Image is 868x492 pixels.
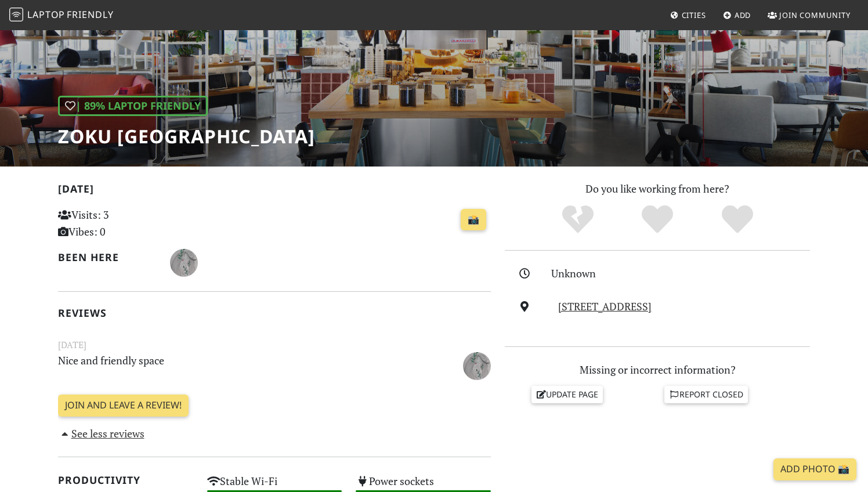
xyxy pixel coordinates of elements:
h2: Been here [58,251,156,263]
a: [STREET_ADDRESS] [558,299,652,313]
small: [DATE] [51,338,498,352]
img: LaptopFriendly [9,8,23,21]
p: Nice and friendly space [51,352,424,378]
a: Update page [531,386,603,403]
div: | 89% Laptop Friendly [58,96,208,116]
span: Petia Zasheva [463,357,491,371]
p: Do you like working from here? [505,180,810,197]
a: Join and leave a review! [58,395,189,417]
div: Unknown [551,265,817,282]
span: Cities [682,10,706,20]
span: Friendly [67,8,113,21]
h2: Reviews [58,307,491,319]
a: Add [718,5,756,26]
a: Join Community [763,5,855,26]
h2: Productivity [58,474,193,486]
div: Yes [617,204,697,236]
a: LaptopFriendly LaptopFriendly [9,5,114,26]
div: No [538,204,618,236]
span: Petia Zasheva [170,255,198,269]
span: Laptop [27,8,65,21]
div: Definitely! [697,204,777,236]
a: Add Photo 📸 [773,458,856,480]
h2: [DATE] [58,183,491,200]
img: 6714-petia.jpg [170,249,198,277]
span: Add [735,10,751,20]
a: Cities [666,5,711,26]
p: Missing or incorrect information? [505,361,810,378]
a: See less reviews [58,426,144,440]
p: Visits: 3 Vibes: 0 [58,207,193,240]
a: Report closed [664,386,748,403]
span: Join Community [779,10,851,20]
a: 📸 [461,209,486,231]
img: 6714-petia.jpg [463,352,491,380]
h1: Zoku [GEOGRAPHIC_DATA] [58,125,315,147]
